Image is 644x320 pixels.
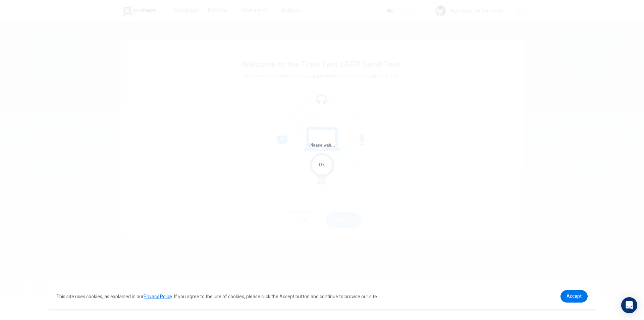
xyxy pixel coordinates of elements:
[56,294,378,299] span: This site uses cookies, as explained in our . If you agree to the use of cookies, please click th...
[560,290,588,303] a: dismiss cookie message
[48,283,596,309] div: cookieconsent
[144,294,172,299] a: Privacy Policy
[319,161,325,169] div: 0%
[309,143,335,148] span: Please wait...
[621,297,637,313] div: Open Intercom Messenger
[567,294,582,299] span: Accept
